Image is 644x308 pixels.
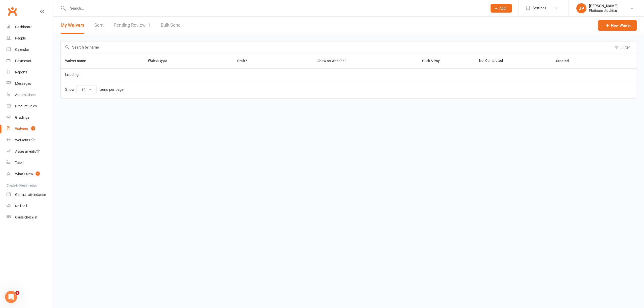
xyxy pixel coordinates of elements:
[422,59,440,63] span: Click & Pay
[233,58,253,64] button: Draft?
[7,89,53,101] a: Automations
[7,55,53,67] a: Payments
[15,115,29,119] div: Gradings
[15,48,29,52] div: Calendar
[7,135,53,146] a: Workouts
[65,58,92,64] button: Waiver name
[15,138,30,142] div: Workouts
[143,53,209,68] th: Waiver type
[556,58,574,64] button: Created
[15,193,46,197] div: General attendance
[15,81,31,85] div: Messages
[589,4,618,8] div: [PERSON_NAME]
[317,59,346,63] span: Show on Website?
[15,93,35,97] div: Automations
[7,33,53,44] a: People
[66,5,484,12] input: Search...
[237,59,247,63] span: Draft?
[6,5,19,18] a: Clubworx
[556,59,574,63] span: Created
[7,44,53,55] a: Calendar
[161,17,181,34] a: Bulk Send
[7,200,53,212] a: Roll call
[61,17,84,34] button: My Waivers
[491,4,512,13] button: Add
[15,59,31,63] div: Payments
[418,58,445,64] button: Click & Pay
[15,215,37,219] div: Class check-in
[148,22,151,28] span: 1
[94,17,104,34] a: Sent
[65,59,92,63] span: Waiver name
[7,78,53,89] a: Messages
[36,171,40,176] span: 1
[99,87,124,92] div: items per page
[15,172,33,176] div: What's New
[7,112,53,123] a: Gradings
[7,101,53,112] a: Product Sales
[114,17,151,34] a: Pending Review1
[15,204,27,208] div: Roll call
[61,68,637,81] td: Loading...
[7,168,53,180] a: What's New1
[499,6,506,10] span: Add
[5,291,17,303] iframe: Intercom live chat
[15,25,32,29] div: Dashboard
[15,104,37,108] div: Product Sales
[15,36,26,40] div: People
[65,85,124,94] div: Show
[598,20,637,31] a: New Waiver
[612,41,637,53] button: Filter
[15,291,19,295] span: 6
[7,146,53,157] a: Assessments
[15,70,27,74] div: Reports
[15,161,24,165] div: Tasks
[15,149,40,153] div: Assessments
[7,157,53,168] a: Tasks
[7,189,53,200] a: General attendance kiosk mode
[474,53,551,68] th: No. Completed
[31,126,35,130] span: 1
[621,44,630,50] div: Filter
[589,8,618,13] div: Platinum Jiu Jitsu
[7,21,53,33] a: Dashboard
[7,67,53,78] a: Reports
[313,58,352,64] button: Show on Website?
[7,123,53,135] a: Waivers 1
[61,41,612,53] input: Search by name
[576,3,586,13] div: JP
[7,212,53,223] a: Class kiosk mode
[533,3,546,14] span: Settings
[15,127,28,131] div: Waivers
